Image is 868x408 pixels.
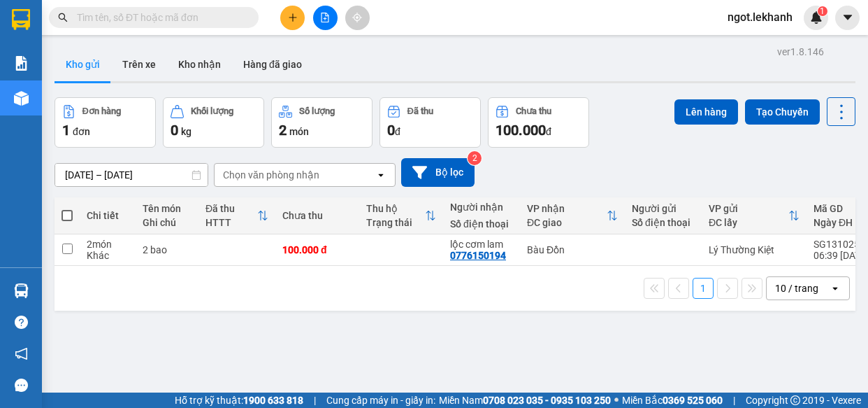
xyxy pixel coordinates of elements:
[450,250,506,261] div: 0776150194
[674,99,738,125] button: Lên hàng
[483,395,611,406] strong: 0708 023 035 - 0935 103 250
[223,168,319,182] div: Chọn văn phòng nhận
[289,126,309,137] span: món
[288,13,298,22] span: plus
[14,91,29,106] img: warehouse-icon
[733,393,735,408] span: |
[82,106,121,116] div: Đơn hàng
[407,106,433,116] div: Đã thu
[810,11,823,24] img: icon-new-feature
[716,8,804,26] span: ngot.lekhanh
[243,395,303,406] strong: 1900 633 818
[163,97,264,148] button: Khối lượng0kg
[375,169,386,181] svg: open
[663,395,723,406] strong: 0369 525 060
[488,97,589,148] button: Chưa thu100.000đ
[87,239,129,250] div: 2 món
[326,393,435,408] span: Cung cấp máy in - giấy in:
[450,202,513,213] div: Người nhận
[709,244,800,255] div: Lý Thường Kiệt
[379,97,481,148] button: Đã thu0đ
[320,13,330,22] span: file-add
[496,122,546,139] span: 100.000
[632,217,695,228] div: Số điện thoại
[55,97,156,148] button: Đơn hàng1đơn
[15,316,28,329] span: question-circle
[282,210,352,221] div: Chưa thu
[167,48,232,81] button: Kho nhận
[622,393,723,408] span: Miền Bắc
[546,126,551,137] span: đ
[55,48,111,81] button: Kho gửi
[171,122,178,139] span: 0
[777,44,824,59] div: ver 1.8.146
[77,10,242,25] input: Tìm tên, số ĐT hoặc mã đơn
[395,126,400,137] span: đ
[468,151,482,165] sup: 2
[520,197,625,234] th: Toggle SortBy
[820,6,825,16] span: 1
[345,6,370,30] button: aim
[62,122,70,139] span: 1
[775,281,818,295] div: 10 / trang
[835,6,860,30] button: caret-down
[143,244,191,255] div: 2 bao
[280,6,305,30] button: plus
[198,197,275,234] th: Toggle SortBy
[15,347,28,360] span: notification
[191,106,233,116] div: Khối lượng
[15,379,28,392] span: message
[313,6,338,30] button: file-add
[14,56,29,71] img: solution-icon
[818,6,827,16] sup: 1
[58,13,68,22] span: search
[299,106,335,116] div: Số lượng
[709,203,788,214] div: VP gửi
[527,203,607,214] div: VP nhận
[516,106,551,116] div: Chưa thu
[830,283,841,294] svg: open
[702,197,806,234] th: Toggle SortBy
[232,48,313,81] button: Hàng đã giao
[205,217,257,228] div: HTTT
[450,218,513,230] div: Số điện thoại
[527,244,618,255] div: Bàu Đồn
[279,122,287,139] span: 2
[282,244,352,255] div: 100.000 đ
[450,239,513,250] div: lộc cơm lam
[693,278,714,299] button: 1
[359,197,443,234] th: Toggle SortBy
[352,13,362,22] span: aim
[181,126,191,137] span: kg
[14,283,29,298] img: warehouse-icon
[55,164,208,186] input: Select a date range.
[205,203,257,214] div: Đã thu
[841,11,854,24] span: caret-down
[87,210,129,221] div: Chi tiết
[745,99,820,125] button: Tạo Chuyến
[73,126,90,137] span: đơn
[632,203,695,214] div: Người gửi
[314,393,316,408] span: |
[143,203,191,214] div: Tên món
[527,217,607,228] div: ĐC giao
[439,393,611,408] span: Miền Nam
[12,9,30,30] img: logo-vxr
[790,395,800,405] span: copyright
[614,398,619,403] span: ⚪️
[143,217,191,228] div: Ghi chú
[175,393,303,408] span: Hỗ trợ kỹ thuật:
[387,122,395,139] span: 0
[366,203,425,214] div: Thu hộ
[366,217,425,228] div: Trạng thái
[401,158,475,187] button: Bộ lọc
[271,97,372,148] button: Số lượng2món
[111,48,167,81] button: Trên xe
[87,250,129,261] div: Khác
[709,217,788,228] div: ĐC lấy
